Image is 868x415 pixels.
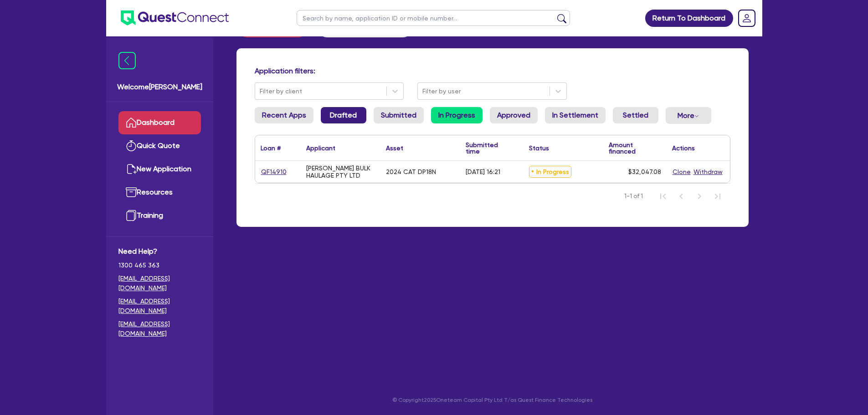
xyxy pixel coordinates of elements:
button: Next Page [690,187,709,205]
input: Search by name, application ID or mobile number... [297,10,570,26]
span: 1300 465 363 [118,261,201,270]
a: QF14910 [261,167,287,177]
a: [EMAIL_ADDRESS][DOMAIN_NAME] [118,274,201,293]
img: new-application [126,164,137,174]
a: Return To Dashboard [645,10,733,27]
span: Welcome [PERSON_NAME] [117,82,202,92]
div: Amount financed [609,142,661,154]
a: Recent Apps [255,107,313,123]
button: Dropdown toggle [666,107,711,124]
a: [EMAIL_ADDRESS][DOMAIN_NAME] [118,319,201,338]
div: [PERSON_NAME] BULK HAULAGE PTY LTD [306,164,375,179]
div: [DATE] 16:21 [466,168,500,175]
span: Need Help? [118,246,201,257]
a: Dropdown toggle [735,6,759,30]
a: Resources [118,181,201,204]
div: Applicant [306,145,335,151]
button: Clone [672,167,691,177]
p: © Copyright 2025 Oneteam Capital Pty Ltd T/as Quest Finance Technologies [230,396,755,404]
img: quick-quote [126,140,137,151]
a: Submitted [374,107,424,123]
a: [EMAIL_ADDRESS][DOMAIN_NAME] [118,297,201,316]
img: resources [126,187,137,198]
div: Submitted time [466,142,510,154]
button: First Page [654,187,672,205]
span: 1-1 of 1 [624,192,643,201]
button: Previous Page [672,187,690,205]
a: Quick Quote [118,134,201,158]
a: Training [118,204,201,227]
img: training [126,210,137,221]
div: Actions [672,145,695,151]
h4: Application filters: [255,67,730,75]
a: In Progress [431,107,483,123]
a: Dashboard [118,111,201,134]
div: Asset [386,145,403,151]
button: Withdraw [693,167,723,177]
button: Last Page [709,187,727,205]
img: icon-menu-close [118,52,136,69]
img: quest-connect-logo-blue [121,10,229,26]
a: Approved [490,107,538,123]
a: Settled [613,107,658,123]
a: In Settlement [545,107,606,123]
span: In Progress [529,166,571,178]
div: Loan # [261,145,281,151]
a: Drafted [321,107,366,123]
span: $32,047.08 [628,168,661,175]
a: New Application [118,158,201,181]
div: 2024 CAT DP18N [386,168,436,175]
div: Status [529,145,549,151]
